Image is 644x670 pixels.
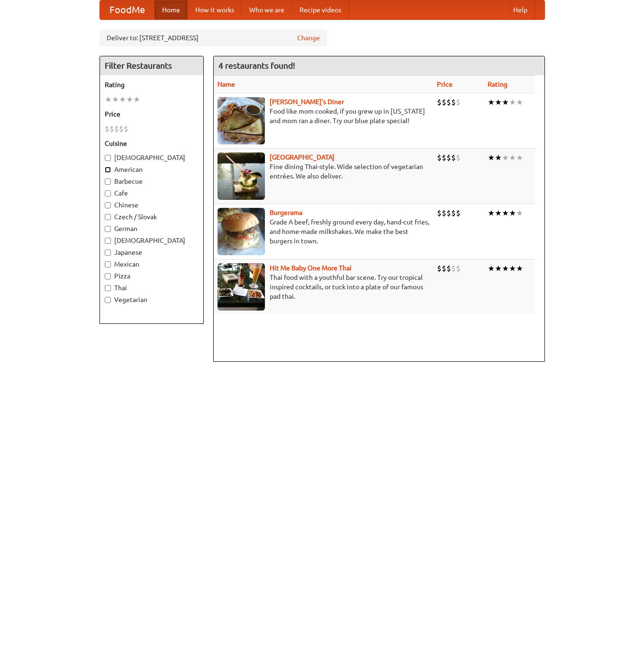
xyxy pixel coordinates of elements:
[270,264,352,272] a: Hit Me Baby One More Thai
[516,208,523,218] li: ★
[105,177,199,186] label: Barbecue
[105,179,111,185] input: Barbecue
[451,97,456,107] li: $
[446,152,451,163] li: $
[509,263,516,274] li: ★
[502,263,509,274] li: ★
[105,271,199,281] label: Pizza
[516,152,523,163] li: ★
[502,97,509,107] li: ★
[105,295,199,304] label: Vegetarian
[105,190,111,197] input: Cafe
[488,80,508,88] a: Rating
[495,97,502,107] li: ★
[218,80,235,88] a: Name
[218,217,430,246] p: Grade A beef, freshly ground every day, hand-cut fries, and home-made milkshakes. We make the bes...
[105,212,199,222] label: Czech / Slovak
[218,107,430,125] p: Food like mom cooked, if you grew up in [US_STATE] and mom ran a diner. Try our blue plate special!
[112,94,119,105] li: ★
[109,124,114,134] li: $
[442,263,446,274] li: $
[446,263,451,274] li: $
[218,162,430,181] p: Fine dining Thai-style. Wide selection of vegetarian entrées. We also deliver.
[218,208,265,255] img: burgerama.jpg
[495,263,502,274] li: ★
[119,124,124,134] li: $
[105,297,111,303] input: Vegetarian
[218,273,430,301] p: Thai food with a youthful bar scene. Try our tropical inspired cocktails, or tuck into a plate of...
[119,94,126,105] li: ★
[516,97,523,107] li: ★
[456,208,461,218] li: $
[506,0,535,19] a: Help
[442,97,446,107] li: $
[495,208,502,218] li: ★
[100,56,203,75] h4: Filter Restaurants
[105,139,199,148] h5: Cuisine
[488,208,495,218] li: ★
[446,208,451,218] li: $
[446,97,451,107] li: $
[509,208,516,218] li: ★
[502,208,509,218] li: ★
[126,94,133,105] li: ★
[105,80,199,89] h5: Rating
[105,153,199,162] label: [DEMOGRAPHIC_DATA]
[105,214,111,220] input: Czech / Slovak
[509,97,516,107] li: ★
[133,94,140,105] li: ★
[488,263,495,274] li: ★
[242,0,292,19] a: Who we are
[105,94,112,105] li: ★
[270,209,302,216] a: Burgerama
[437,263,442,274] li: $
[270,153,335,161] a: [GEOGRAPHIC_DATA]
[516,263,523,274] li: ★
[442,152,446,163] li: $
[105,224,199,233] label: German
[105,285,111,291] input: Thai
[105,273,111,279] input: Pizza
[456,152,461,163] li: $
[442,208,446,218] li: $
[270,98,344,106] a: [PERSON_NAME]'s Diner
[105,165,199,174] label: American
[105,155,111,161] input: [DEMOGRAPHIC_DATA]
[488,152,495,163] li: ★
[105,248,199,257] label: Japanese
[100,29,327,46] div: Deliver to: [STREET_ADDRESS]
[218,61,295,70] ng-pluralize: 4 restaurants found!
[297,33,320,43] a: Change
[105,250,111,256] input: Japanese
[105,200,199,210] label: Chinese
[100,0,154,19] a: FoodMe
[509,152,516,163] li: ★
[292,0,349,19] a: Recipe videos
[451,152,456,163] li: $
[105,261,111,268] input: Mexican
[218,263,265,311] img: babythai.jpg
[218,97,265,144] img: sallys.jpg
[105,236,199,245] label: [DEMOGRAPHIC_DATA]
[502,152,509,163] li: ★
[495,152,502,163] li: ★
[105,226,111,232] input: German
[437,208,442,218] li: $
[105,109,199,119] h5: Price
[437,152,442,163] li: $
[456,97,461,107] li: $
[451,263,456,274] li: $
[114,124,119,134] li: $
[218,152,265,200] img: satay.jpg
[124,124,128,134] li: $
[105,283,199,293] label: Thai
[437,97,442,107] li: $
[105,259,199,269] label: Mexican
[188,0,242,19] a: How it works
[154,0,188,19] a: Home
[105,188,199,198] label: Cafe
